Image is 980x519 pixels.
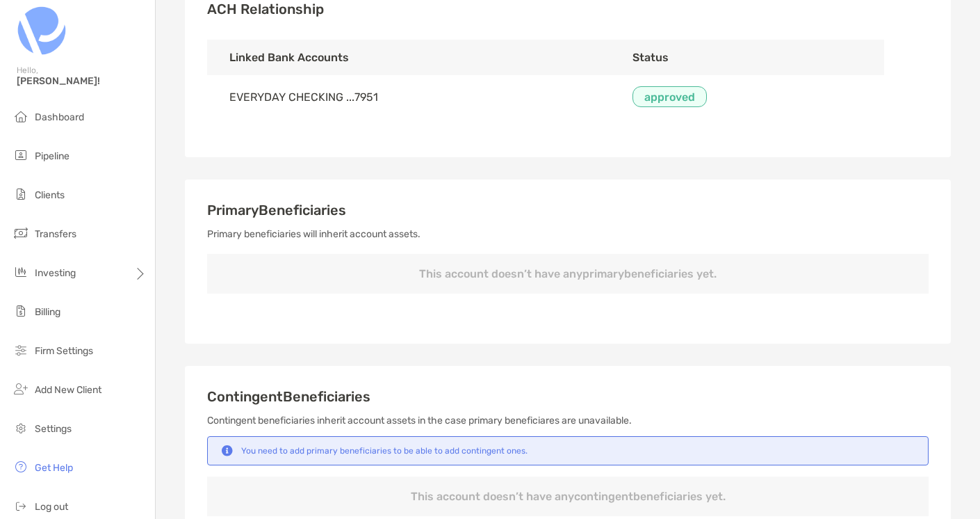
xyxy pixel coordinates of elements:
img: clients icon [13,186,29,202]
span: Firm Settings [35,345,93,357]
span: Transfers [35,228,76,240]
span: Dashboard [35,111,84,123]
img: settings icon [13,420,29,436]
img: investing icon [13,264,29,280]
img: Zoe Logo [17,6,67,56]
div: You need to add primary beneficiaries to be able to add contingent ones. [241,446,528,456]
th: Linked Bank Accounts [207,40,610,75]
img: dashboard icon [13,108,29,125]
img: add_new_client icon [13,381,29,397]
p: This account doesn’t have any contingent beneficiaries yet. [207,477,929,516]
p: approved [644,88,695,106]
span: [PERSON_NAME]! [17,75,147,87]
p: This account doesn’t have any primary beneficiaries yet. [207,254,929,294]
img: billing icon [13,303,29,319]
img: logout icon [13,497,29,514]
p: Primary beneficiaries will inherit account assets. [207,225,929,243]
span: Get Help [35,462,73,474]
span: Add New Client [35,384,101,396]
span: Investing [35,267,76,279]
img: pipeline icon [13,147,29,163]
p: Contingent beneficiaries inherit account assets in the case primary beneficiares are unavailable. [207,412,929,429]
img: Notification icon [219,445,236,456]
span: Settings [35,423,72,435]
img: transfers icon [13,225,29,241]
h3: ACH Relationship [207,1,929,17]
span: Log out [35,501,68,513]
span: Contingent Beneficiaries [207,388,370,405]
span: Primary Beneficiaries [207,202,346,218]
th: Status [610,40,884,75]
img: get-help icon [13,458,29,475]
td: EVERYDAY CHECKING ...7951 [207,75,610,118]
span: Pipeline [35,150,70,162]
img: firm-settings icon [13,342,29,358]
span: Clients [35,189,65,201]
span: Billing [35,306,60,318]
